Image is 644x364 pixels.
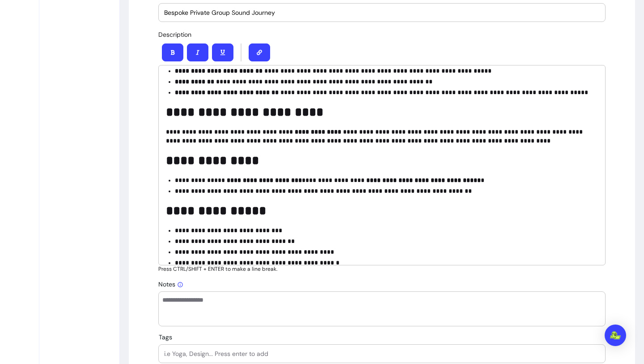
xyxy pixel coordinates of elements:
span: Tags [159,333,172,341]
div: Open Intercom Messenger [605,325,626,346]
textarea: Add your own notes [162,295,602,322]
input: Service Name [164,8,600,17]
span: Notes [158,280,183,288]
p: Press CTRL/SHIFT + ENTER to make a line break. [158,265,606,273]
span: Description [158,30,191,39]
input: Tags [164,349,600,358]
